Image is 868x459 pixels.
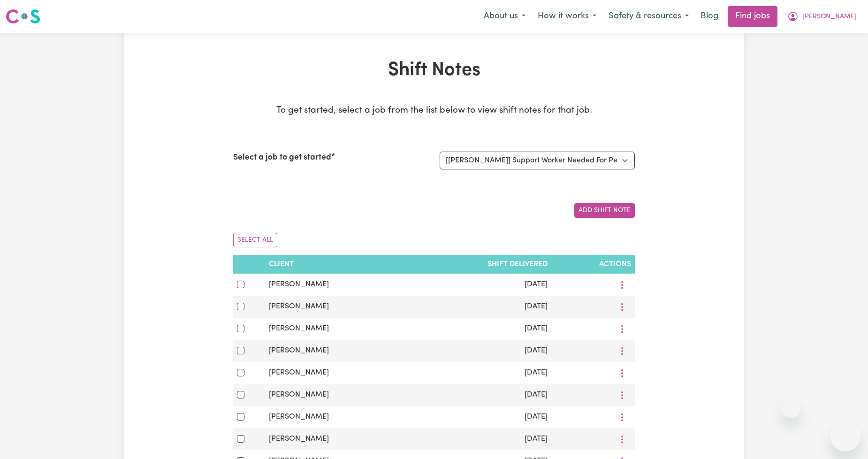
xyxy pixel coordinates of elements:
button: More options [613,321,631,336]
span: [PERSON_NAME] [802,12,856,22]
button: More options [613,366,631,380]
a: Find jobs [728,6,777,27]
p: To get started, select a job from the list below to view shift notes for that job. [233,104,635,118]
td: [DATE] [408,406,551,428]
img: Careseekers logo [6,8,40,25]
span: [PERSON_NAME] [269,281,329,288]
button: My Account [781,7,862,26]
td: [DATE] [408,340,551,362]
td: [DATE] [408,428,551,450]
span: [PERSON_NAME] [269,303,329,310]
button: More options [613,410,631,424]
iframe: Button to launch messaging window [830,421,860,451]
span: [PERSON_NAME] [269,347,329,354]
button: More options [613,277,631,292]
td: [DATE] [408,296,551,318]
span: [PERSON_NAME] [269,325,329,332]
button: How it works [532,7,602,26]
iframe: Close message [782,399,800,418]
span: [PERSON_NAME] [269,435,329,443]
button: Safety & resources [602,7,695,26]
span: [PERSON_NAME] [269,413,329,421]
button: About us [478,7,532,26]
button: More options [613,432,631,446]
a: Blog [695,6,724,27]
a: Careseekers logo [6,6,40,27]
td: [DATE] [408,384,551,406]
label: Select a job to get started [233,152,331,164]
span: Client [269,260,294,268]
button: More options [613,299,631,314]
h1: Shift Notes [233,59,635,82]
button: Select All [233,233,277,247]
th: Shift delivered [408,255,551,274]
td: [DATE] [408,362,551,384]
th: Actions [551,255,635,274]
span: [PERSON_NAME] [269,369,329,376]
td: [DATE] [408,274,551,296]
td: [DATE] [408,318,551,340]
button: More options [613,344,631,358]
span: [PERSON_NAME] [269,391,329,398]
button: Add a new shift note for the selected job [574,203,635,218]
button: More options [613,388,631,402]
